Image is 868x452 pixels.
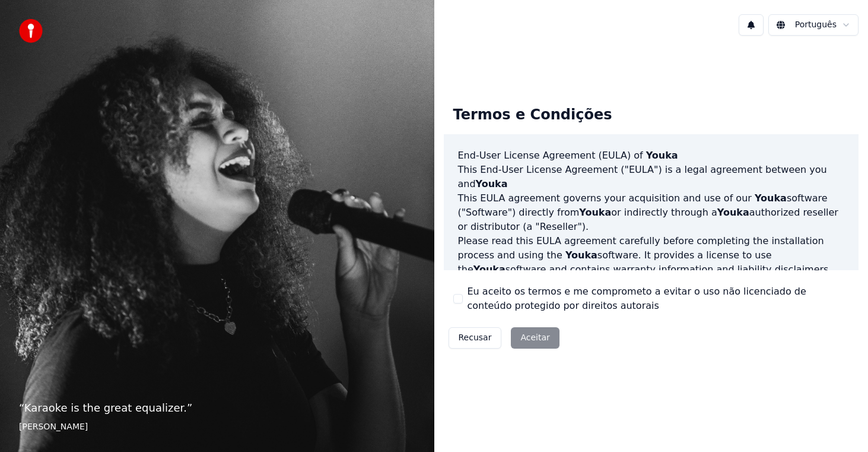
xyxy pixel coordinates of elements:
div: Termos e Condições [444,96,622,134]
span: Youka [717,207,749,218]
button: Recusar [449,327,502,349]
h3: End-User License Agreement (EULA) of [458,148,845,163]
img: youka [19,19,43,43]
span: Youka [565,249,597,261]
p: Please read this EULA agreement carefully before completing the installation process and using th... [458,234,845,277]
p: This EULA agreement governs your acquisition and use of our software ("Software") directly from o... [458,191,845,234]
span: Youka [473,264,505,275]
footer: [PERSON_NAME] [19,421,415,433]
p: “ Karaoke is the great equalizer. ” [19,400,415,416]
span: Youka [579,207,611,218]
span: Youka [755,192,787,204]
p: This End-User License Agreement ("EULA") is a legal agreement between you and [458,163,845,191]
span: Youka [476,178,508,189]
span: Youka [646,150,678,161]
label: Eu aceito os termos e me comprometo a evitar o uso não licenciado de conteúdo protegido por direi... [468,285,850,313]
